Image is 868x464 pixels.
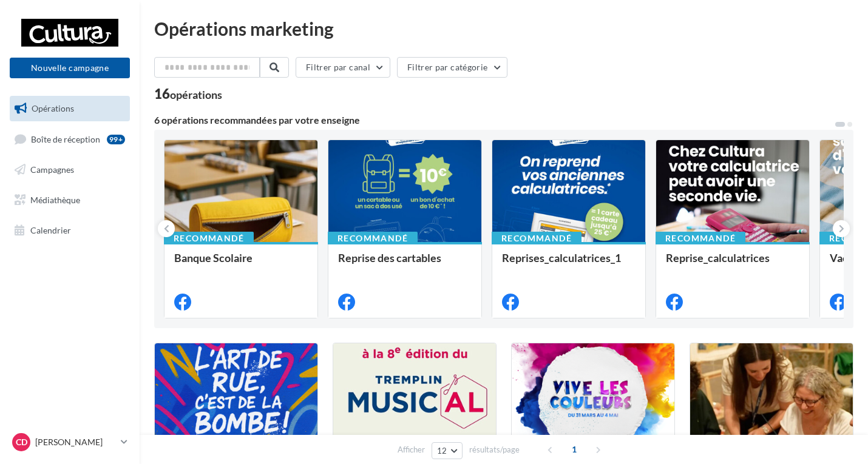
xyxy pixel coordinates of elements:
span: Reprises_calculatrices_1 [502,251,621,264]
a: Campagnes [7,157,132,183]
span: CD [16,436,27,448]
div: opérations [170,89,222,100]
span: Reprise_calculatrices [666,251,770,264]
span: Banque Scolaire [174,251,253,264]
a: Boîte de réception99+ [7,126,132,152]
span: Médiathèque [30,195,80,205]
span: Opérations [32,103,74,113]
span: 1 [565,440,584,459]
button: Filtrer par canal [296,57,390,78]
button: 12 [432,442,463,459]
a: Calendrier [7,218,132,243]
a: Opérations [7,96,132,121]
span: 12 [437,446,447,456]
div: Opérations marketing [154,19,853,38]
div: 16 [154,87,222,101]
div: Recommandé [492,232,581,245]
div: Recommandé [164,232,254,245]
span: Reprise des cartables [338,251,441,264]
a: Médiathèque [7,187,132,213]
span: Calendrier [30,224,71,235]
div: 6 opérations recommandées par votre enseigne [154,115,834,125]
button: Nouvelle campagne [10,58,130,78]
span: Campagnes [30,164,74,175]
span: résultats/page [469,444,520,456]
div: Recommandé [328,232,418,245]
div: 99+ [107,135,125,144]
button: Filtrer par catégorie [397,57,507,78]
span: Afficher [398,444,425,456]
a: CD [PERSON_NAME] [10,431,130,454]
span: Boîte de réception [31,133,100,144]
div: Recommandé [656,232,745,245]
p: [PERSON_NAME] [35,436,116,448]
